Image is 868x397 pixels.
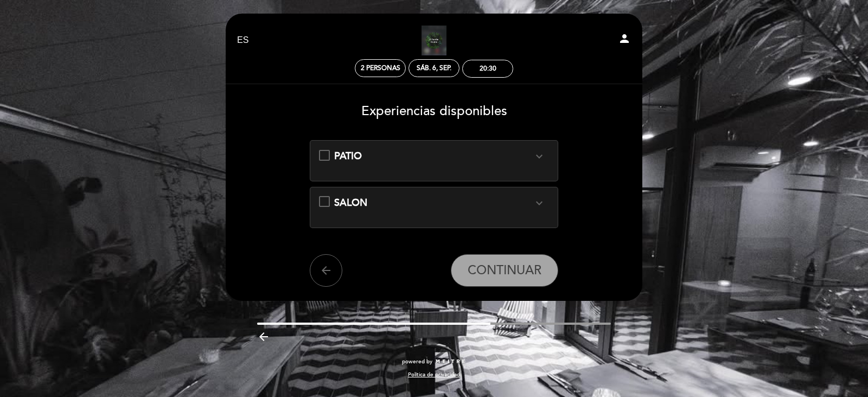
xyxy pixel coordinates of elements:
[334,150,362,162] span: PATIO
[618,32,631,49] button: person
[529,149,549,163] button: expand_more
[408,371,460,379] a: Política de privacidad
[435,359,466,364] img: MEITRE
[334,197,367,209] span: SALON
[533,197,546,210] i: expand_more
[319,149,550,163] md-checkbox: PATIO expand_more
[618,32,631,45] i: person
[417,64,451,72] div: sáb. 6, sep.
[361,103,507,119] span: Experiencias disponibles
[402,358,466,366] a: powered by
[468,263,541,278] span: CONTINUAR
[480,65,496,73] div: 20:30
[310,254,342,287] button: arrow_back
[320,264,333,277] i: arrow_back
[451,254,558,287] button: CONTINUAR
[319,196,550,210] md-checkbox: SALON expand_more
[257,330,270,343] i: arrow_backward
[533,150,546,163] i: expand_more
[402,358,432,366] span: powered by
[529,196,549,210] button: expand_more
[366,26,502,55] a: Jardin Oculto
[361,64,400,72] span: 2 personas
